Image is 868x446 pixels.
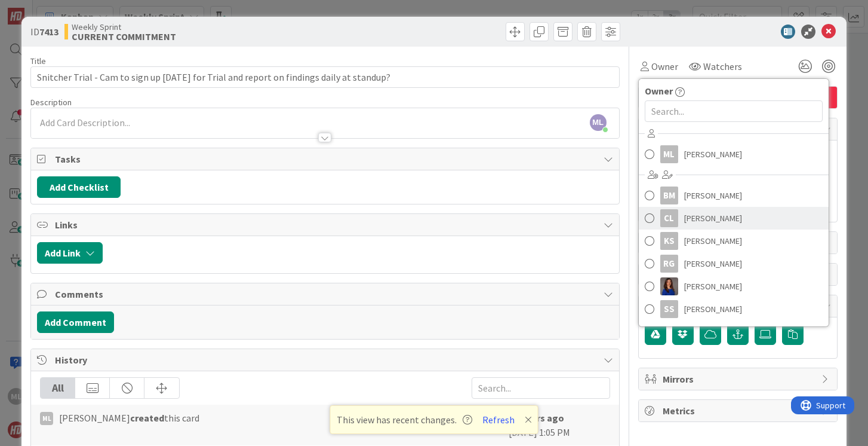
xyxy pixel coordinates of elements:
[55,287,597,301] span: Comments
[660,187,678,204] div: BM
[509,411,610,439] div: [DATE] 1:05 PM
[30,66,619,88] input: type card name here...
[684,209,742,227] span: [PERSON_NAME]
[25,2,54,16] span: Support
[639,184,829,207] a: BM[PERSON_NAME]
[660,145,678,163] div: ML
[30,56,46,66] label: Title
[684,300,742,318] span: [PERSON_NAME]
[472,377,610,399] input: Search...
[639,320,829,343] a: SL[PERSON_NAME]
[684,255,742,273] span: [PERSON_NAME]
[30,97,72,108] span: Description
[37,176,121,198] button: Add Checklist
[639,230,829,252] a: KS[PERSON_NAME]
[639,207,829,230] a: CL[PERSON_NAME]
[684,232,742,250] span: [PERSON_NAME]
[645,84,673,98] span: Owner
[37,311,114,333] button: Add Comment
[703,59,742,74] span: Watchers
[663,404,815,418] span: Metrics
[478,412,519,427] button: Refresh
[37,242,103,264] button: Add Link
[684,187,742,204] span: [PERSON_NAME]
[684,145,742,163] span: [PERSON_NAME]
[72,22,176,32] span: Weekly Sprint
[660,277,678,295] img: SL
[55,152,597,166] span: Tasks
[660,209,678,227] div: CL
[660,300,678,318] div: SS
[30,25,59,39] span: ID
[639,298,829,320] a: SS[PERSON_NAME]
[663,372,815,386] span: Mirrors
[40,412,53,425] div: ML
[130,412,164,424] b: created
[41,378,75,398] div: All
[59,411,199,425] span: [PERSON_NAME] this card
[645,100,823,122] input: Search...
[590,114,607,131] span: ML
[55,218,597,232] span: Links
[337,413,472,427] span: This view has recent changes.
[639,275,829,298] a: SL[PERSON_NAME]
[660,232,678,250] div: KS
[651,59,678,74] span: Owner
[639,252,829,275] a: RG[PERSON_NAME]
[39,26,59,38] b: 7413
[660,255,678,273] div: RG
[55,353,597,367] span: History
[72,32,176,41] b: CURRENT COMMITMENT
[684,277,742,295] span: [PERSON_NAME]
[639,143,829,166] a: ML[PERSON_NAME]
